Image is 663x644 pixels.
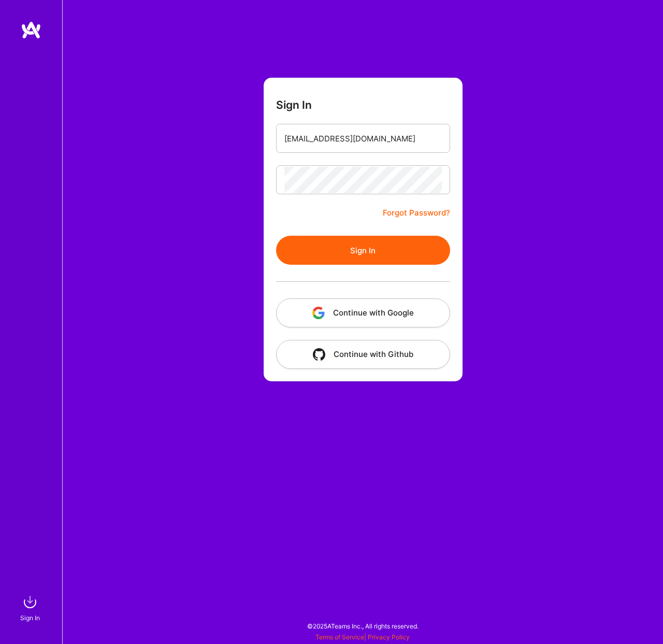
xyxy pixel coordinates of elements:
img: icon [312,307,325,319]
h3: Sign In [276,98,312,111]
a: Privacy Policy [368,633,410,641]
img: icon [313,348,325,361]
input: Email... [284,125,442,152]
a: Terms of Service [315,633,364,641]
img: sign in [20,592,40,612]
a: Forgot Password? [383,207,450,219]
button: Sign In [276,236,450,265]
img: logo [21,21,41,39]
span: | [315,633,410,641]
div: © 2025 ATeams Inc., All rights reserved. [62,613,663,639]
a: sign inSign In [22,592,40,623]
button: Continue with Google [276,298,450,327]
button: Continue with Github [276,340,450,369]
div: Sign In [20,612,40,623]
